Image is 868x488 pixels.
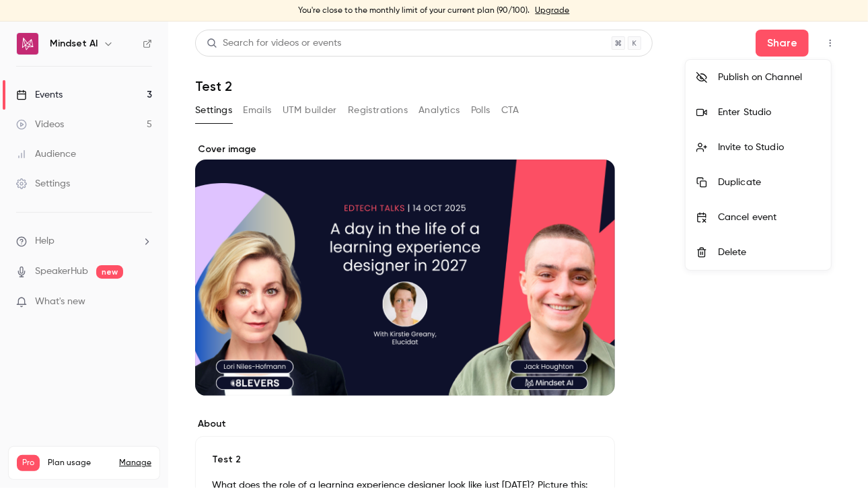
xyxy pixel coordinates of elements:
[718,141,820,154] div: Invite to Studio
[718,211,820,224] div: Cancel event
[718,176,820,189] div: Duplicate
[718,246,820,259] div: Delete
[718,71,820,84] div: Publish on Channel
[718,106,820,119] div: Enter Studio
